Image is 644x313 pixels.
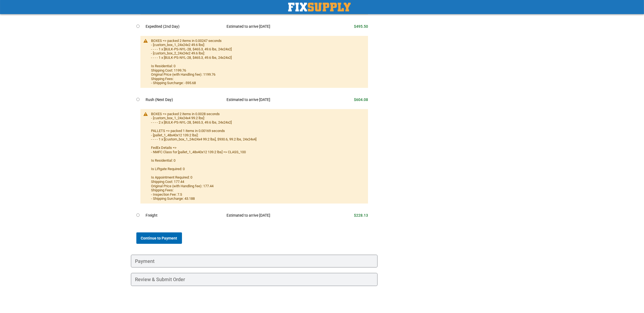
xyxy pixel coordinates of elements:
div: BOXES => packed 2 items in 0.0028 seconds - [custom_box_1_24x24x4 99.2 lbs]: - - - - 2 x [BULK-PS... [151,112,363,201]
span: $495.50 [354,24,368,29]
td: Estimated to arrive [DATE] [222,210,327,221]
button: Continue to Payment [136,232,182,244]
span: $604.08 [354,97,368,102]
img: Fix Industrial Supply [288,3,351,11]
div: Review & Submit Order [131,273,378,286]
div: Payment [131,255,378,268]
td: Freight [146,210,223,221]
a: store logo [288,3,351,11]
td: Rush (Next Day) [146,94,223,106]
td: Estimated to arrive [DATE] [222,94,327,106]
td: Expedited (2nd Day) [146,21,223,32]
span: Continue to Payment [141,236,177,240]
span: $228.13 [354,213,368,217]
div: BOXES => packed 2 items in 0.00247 seconds - [custom_box_1_24x24x2 49.6 lbs]: - - - - 1 x [BULK-P... [151,39,363,85]
td: Estimated to arrive [DATE] [222,21,327,32]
